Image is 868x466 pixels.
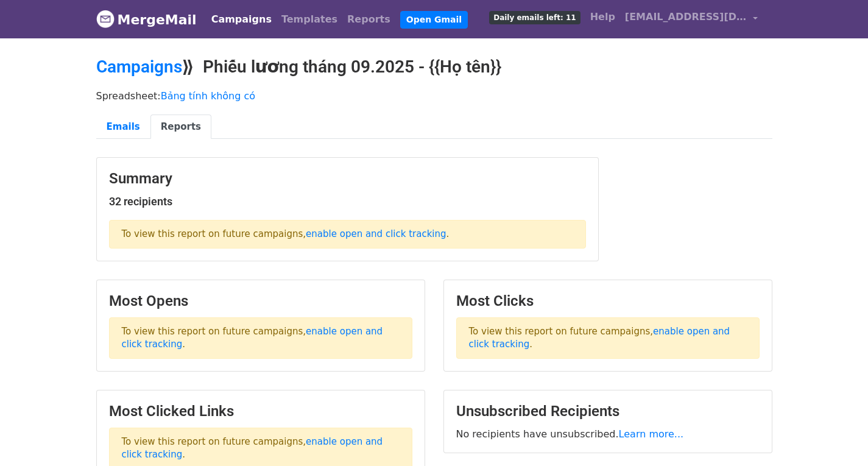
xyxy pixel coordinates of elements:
[620,5,763,34] a: [EMAIL_ADDRESS][DOMAIN_NAME]
[109,292,412,310] h3: Most Opens
[109,195,586,208] h5: 32 recipients
[456,317,760,359] p: To view this report on future campaigns, .
[161,90,255,102] a: Bảng tính không có
[619,428,684,440] a: Learn more...
[150,115,211,139] a: Reports
[109,317,412,359] p: To view this report on future campaigns, .
[109,170,586,188] h3: Summary
[96,57,182,77] a: Campaigns
[456,428,760,440] p: No recipients have unsubscribed.
[96,7,197,32] a: MergeMail
[96,115,150,139] a: Emails
[342,7,395,32] a: Reports
[585,5,620,29] a: Help
[625,10,747,24] span: [EMAIL_ADDRESS][DOMAIN_NAME]
[96,90,772,102] p: Spreadsheet:
[489,11,580,24] span: Daily emails left: 11
[400,11,468,29] a: Open Gmail
[109,220,586,249] p: To view this report on future campaigns, .
[96,57,772,77] h2: ⟫ Phiếu lương tháng 09.2025 - {{Họ tên}}
[277,7,342,32] a: Templates
[456,292,760,310] h3: Most Clicks
[306,228,446,239] a: enable open and click tracking
[484,5,585,29] a: Daily emails left: 11
[456,403,760,420] h3: Unsubscribed Recipients
[96,10,115,28] img: MergeMail logo
[109,403,412,420] h3: Most Clicked Links
[206,7,277,32] a: Campaigns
